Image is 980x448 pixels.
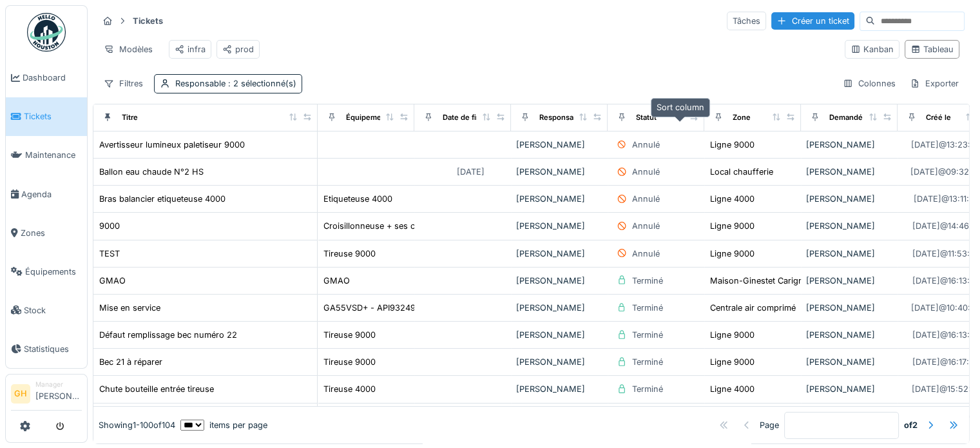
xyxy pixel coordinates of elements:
div: Croisillonneuse + ses convoyeurs 9000 [323,220,480,232]
div: Annulé [632,193,660,205]
div: Colonnes [837,74,901,93]
div: [PERSON_NAME] [806,383,892,395]
div: Terminé [632,302,663,314]
div: Exporter [904,74,965,93]
div: Page [760,419,779,431]
div: Manager [35,380,82,389]
div: Équipement [346,112,389,123]
div: [PERSON_NAME] [806,275,892,287]
div: GA55VSD+ - API932498 [323,302,421,314]
a: Tickets [6,97,87,136]
div: infra [175,43,206,55]
div: [DATE] @ 11:53:32 [912,248,980,260]
div: [PERSON_NAME] [516,166,602,178]
div: Ligne 9000 [710,139,754,151]
div: [PERSON_NAME] [516,139,602,151]
div: GMAO [99,275,126,287]
a: Maintenance [6,136,87,175]
div: [PERSON_NAME] [516,302,602,314]
span: Agenda [21,188,82,200]
div: [PERSON_NAME] [806,302,892,314]
div: Annulé [632,248,660,260]
div: [DATE] @ 16:13:07 [912,329,979,341]
div: Avertisseur lumineux paletiseur 9000 [99,139,245,151]
div: [PERSON_NAME] [516,193,602,205]
div: Ligne 9000 [710,356,754,368]
li: GH [11,384,30,404]
div: [PERSON_NAME] [516,329,602,341]
div: Sort column [651,98,710,117]
div: Ligne 9000 [710,329,754,341]
div: Date de fin prévue [443,112,508,123]
div: Statut [636,112,657,123]
div: Centrale air comprimé [710,302,796,314]
div: Etiqueteuse 4000 [323,193,392,205]
div: Ballon eau chaude N°2 HS [99,166,204,178]
div: Local chaufferie [710,166,773,178]
div: 9000 [99,220,120,232]
a: Dashboard [6,59,87,97]
span: Dashboard [23,72,82,84]
div: Tableau [910,43,954,55]
div: Terminé [632,275,663,287]
div: [PERSON_NAME] [806,166,892,178]
div: Défaut remplissage bec numéro 22 [99,329,237,341]
div: [PERSON_NAME] [516,220,602,232]
span: Statistiques [24,343,82,355]
div: Demandé par [829,112,876,123]
div: Tireuse 9000 [323,356,376,368]
div: Modèles [98,40,159,59]
div: Terminé [632,383,663,395]
div: Bec 21 à réparer [99,356,162,368]
div: TEST [99,248,120,260]
span: Équipements [25,266,82,278]
div: [PERSON_NAME] [806,139,892,151]
div: Créer un ticket [771,12,854,30]
div: items per page [180,419,267,431]
div: Tâches [727,12,766,30]
div: Filtres [98,74,149,93]
div: [PERSON_NAME] [806,329,892,341]
li: [PERSON_NAME] [35,380,82,407]
div: [DATE] [457,166,485,178]
div: [PERSON_NAME] [516,356,602,368]
div: Annulé [632,166,660,178]
span: Stock [24,304,82,317]
div: Tireuse 9000 [323,329,376,341]
div: Responsable [539,112,584,123]
span: Zones [21,227,82,239]
div: [PERSON_NAME] [516,275,602,287]
div: Ligne 4000 [710,383,754,395]
div: Créé le [926,112,951,123]
a: Agenda [6,175,87,213]
div: Tireuse 4000 [323,383,376,395]
div: Maison-Ginestet Carignan [710,275,813,287]
div: [DATE] @ 14:46:18 [912,220,980,232]
div: [DATE] @ 16:13:50 [912,275,980,287]
div: Chute bouteille entrée tireuse [99,383,214,395]
strong: Tickets [128,15,168,27]
div: Ligne 9000 [710,248,754,260]
div: GMAO [323,275,350,287]
div: [PERSON_NAME] [806,248,892,260]
div: Kanban [850,43,894,55]
div: prod [222,43,254,55]
div: Showing 1 - 100 of 104 [99,419,175,431]
div: Tireuse 9000 [323,248,376,260]
div: Terminé [632,356,663,368]
a: Zones [6,213,87,252]
div: Mise en service [99,302,160,314]
span: : 2 sélectionné(s) [226,79,296,88]
div: Responsable [175,77,296,90]
a: Équipements [6,252,87,291]
img: Badge_color-CXgf-gQk.svg [27,13,66,52]
div: [PERSON_NAME] [806,220,892,232]
div: Ligne 9000 [710,220,754,232]
a: Stock [6,291,87,329]
div: Annulé [632,220,660,232]
div: Annulé [632,139,660,151]
div: [PERSON_NAME] [806,193,892,205]
div: Terminé [632,329,663,341]
div: Ligne 4000 [710,193,754,205]
a: Statistiques [6,329,87,368]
